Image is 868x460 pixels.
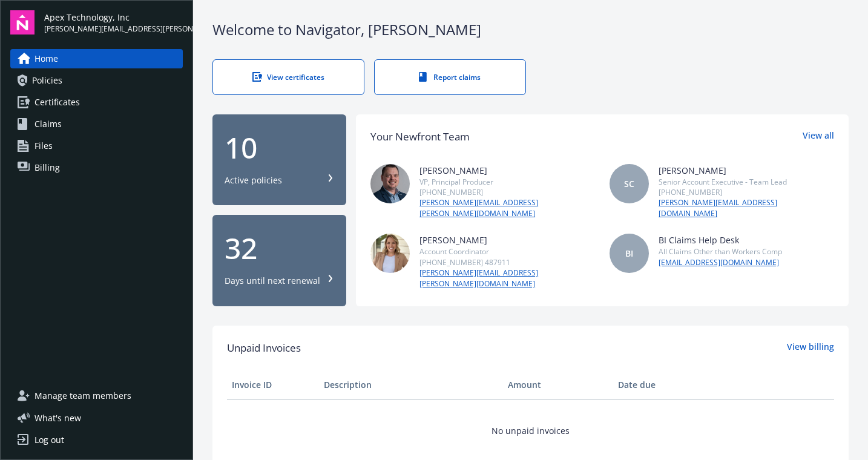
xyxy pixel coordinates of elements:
span: Certificates [35,93,80,112]
div: Log out [35,430,64,450]
img: navigator-logo.svg [10,10,35,34]
a: [PERSON_NAME][EMAIL_ADDRESS][PERSON_NAME][DOMAIN_NAME] [419,268,595,289]
a: [EMAIL_ADDRESS][DOMAIN_NAME] [659,257,782,268]
a: Policies [10,71,183,90]
button: 10Active policies [212,114,346,206]
div: Days until next renewal [225,275,320,287]
div: [PHONE_NUMBER] 487911 [419,257,595,268]
span: Apex Technology, Inc [44,11,183,24]
a: View billing [787,340,834,356]
a: Certificates [10,93,183,112]
button: 32Days until next renewal [212,215,346,306]
a: View all [803,129,834,145]
div: Your Newfront Team [370,129,470,145]
span: [PERSON_NAME][EMAIL_ADDRESS][PERSON_NAME][DOMAIN_NAME] [44,24,183,34]
img: photo [370,164,410,203]
a: [PERSON_NAME][EMAIL_ADDRESS][DOMAIN_NAME] [659,197,834,219]
div: BI Claims Help Desk [659,234,782,246]
span: Billing [35,158,60,177]
a: Manage team members [10,386,183,406]
button: Apex Technology, Inc[PERSON_NAME][EMAIL_ADDRESS][PERSON_NAME][DOMAIN_NAME] [44,10,183,34]
div: Welcome to Navigator , [PERSON_NAME] [212,19,849,40]
a: Claims [10,114,183,134]
th: Date due [613,370,705,399]
div: [PERSON_NAME] [419,234,595,246]
th: Description [319,370,503,399]
th: Invoice ID [227,370,319,399]
span: Unpaid Invoices [227,340,301,356]
div: Report claims [399,72,501,82]
span: Policies [32,71,62,90]
div: [PERSON_NAME] [659,164,834,177]
div: VP, Principal Producer [419,177,595,187]
div: [PERSON_NAME] [419,164,595,177]
button: What's new [10,412,100,424]
div: All Claims Other than Workers Comp [659,246,782,257]
span: Claims [35,114,62,134]
div: Senior Account Executive - Team Lead [659,177,834,187]
a: [PERSON_NAME][EMAIL_ADDRESS][PERSON_NAME][DOMAIN_NAME] [419,197,595,219]
div: Active policies [225,174,282,186]
span: BI [625,247,633,260]
div: 32 [225,234,334,263]
span: Files [35,136,53,156]
span: What ' s new [35,412,81,424]
a: Home [10,49,183,68]
a: Report claims [374,59,526,95]
img: photo [370,234,410,273]
div: Account Coordinator [419,246,595,257]
div: [PHONE_NUMBER] [659,187,834,197]
span: Manage team members [35,386,131,406]
th: Amount [503,370,613,399]
div: [PHONE_NUMBER] [419,187,595,197]
a: Billing [10,158,183,177]
div: 10 [225,133,334,162]
a: Files [10,136,183,156]
div: View certificates [237,72,340,82]
a: View certificates [212,59,364,95]
span: Home [35,49,58,68]
span: SC [624,177,634,190]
